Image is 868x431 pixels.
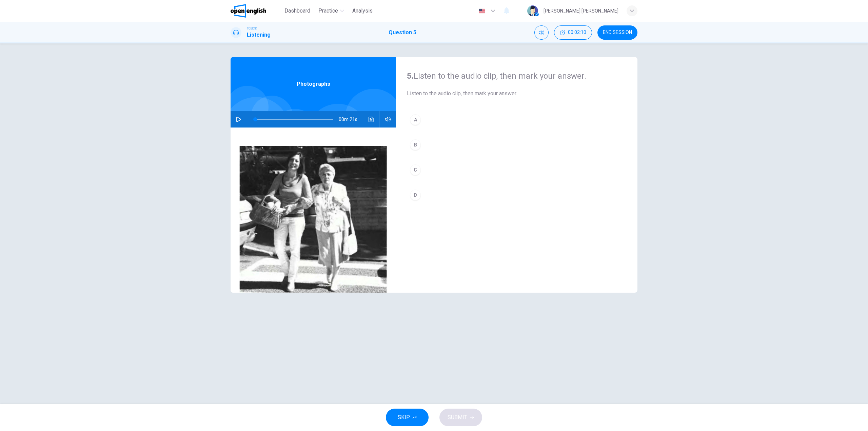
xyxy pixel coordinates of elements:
span: TOEIC® [247,26,257,31]
button: C [407,161,627,178]
div: Mute [534,25,549,40]
span: Listen to the audio clip, then mark your answer. [407,90,627,98]
span: Photographs [297,80,330,88]
div: C [410,164,421,175]
h1: Listening [247,31,271,39]
button: Click to see the audio transcription [366,111,377,128]
strong: 5. [407,71,414,81]
button: B [407,136,627,153]
button: Practice [316,5,347,17]
button: END SESSION [597,25,637,40]
button: SKIP [386,409,429,426]
span: Dashboard [284,7,310,15]
div: A [410,114,421,125]
img: Profile picture [527,5,538,16]
span: Analysis [352,7,373,15]
button: Dashboard [282,5,313,17]
button: D [407,187,627,203]
button: 00:02:10 [554,25,592,40]
img: Photographs [231,128,396,293]
a: OpenEnglish logo [231,4,282,18]
div: B [410,139,421,150]
span: 00m 21s [339,111,363,128]
div: Hide [554,25,592,40]
span: 00:02:10 [568,30,586,35]
span: SKIP [398,413,410,422]
span: END SESSION [603,30,632,35]
button: A [407,111,627,128]
div: D [410,190,421,200]
h1: Question 5 [389,28,416,37]
button: Analysis [350,5,375,17]
img: en [478,8,486,14]
div: [PERSON_NAME] [PERSON_NAME] [544,7,618,15]
span: Practice [318,7,338,15]
img: OpenEnglish logo [231,4,266,18]
h4: Listen to the audio clip, then mark your answer. [407,71,627,81]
